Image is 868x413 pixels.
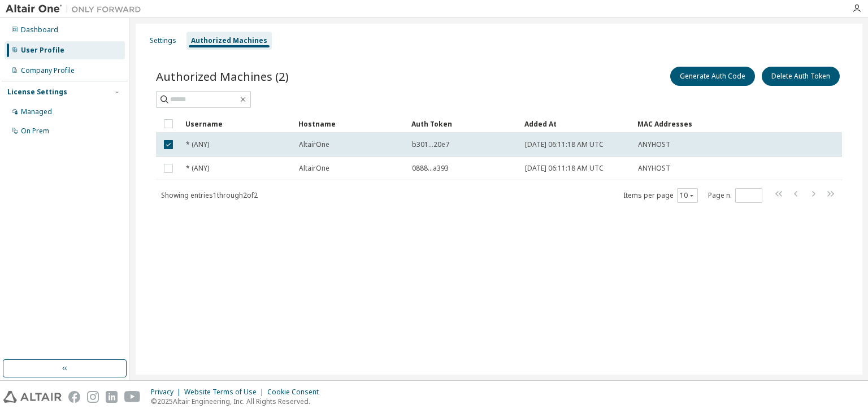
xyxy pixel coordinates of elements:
[3,391,62,403] img: altair_logo.svg
[762,67,840,86] button: Delete Auth Token
[298,115,402,133] div: Hostname
[21,46,64,55] div: User Profile
[151,388,184,397] div: Privacy
[21,127,49,136] div: On Prem
[161,190,258,200] span: Showing entries 1 through 2 of 2
[6,3,147,15] img: Altair One
[638,164,670,173] span: ANYHOST
[411,115,515,133] div: Auth Token
[184,388,267,397] div: Website Terms of Use
[299,164,329,173] span: AltairOne
[670,67,755,86] button: Generate Auth Code
[68,391,80,403] img: facebook.svg
[21,107,52,116] div: Managed
[106,391,118,403] img: linkedin.svg
[638,140,670,149] span: ANYHOST
[525,140,604,149] span: [DATE] 06:11:18 AM UTC
[623,188,698,203] span: Items per page
[151,397,325,406] p: © 2025 Altair Engineering, Inc. All Rights Reserved.
[525,164,604,173] span: [DATE] 06:11:18 AM UTC
[186,164,209,173] span: * (ANY)
[21,66,75,75] div: Company Profile
[680,191,695,200] button: 10
[524,115,628,133] div: Added At
[708,188,762,203] span: Page n.
[299,140,329,149] span: AltairOne
[156,68,289,84] span: Authorized Machines (2)
[124,391,141,403] img: youtube.svg
[87,391,99,403] img: instagram.svg
[186,140,209,149] span: * (ANY)
[150,36,176,45] div: Settings
[185,115,289,133] div: Username
[21,25,58,34] div: Dashboard
[191,36,267,45] div: Authorized Machines
[412,164,449,173] span: 0888...a393
[267,388,325,397] div: Cookie Consent
[637,115,723,133] div: MAC Addresses
[412,140,449,149] span: b301...20e7
[7,88,67,97] div: License Settings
